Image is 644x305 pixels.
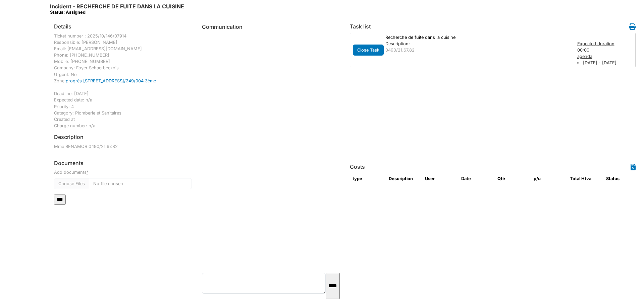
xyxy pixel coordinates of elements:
th: Description [386,173,422,185]
a: Close Task [353,46,384,53]
p: Mme BENAMOR 0490/21.67.82 [54,143,192,150]
span: translation missing: en.HTVA [581,176,591,181]
div: Recherche de fuite dans la cuisine [382,34,574,41]
div: Expected duration [577,41,635,47]
h6: Documents [54,160,192,166]
h6: Description [54,134,84,140]
h6: Task list [350,23,371,30]
th: p/u [531,173,567,185]
div: Ticket number : 2025/10/146/07914 Responsible: [PERSON_NAME] Email: [EMAIL_ADDRESS][DOMAIN_NAME] ... [54,33,192,129]
label: Add documents [54,169,89,175]
h6: Details [54,23,71,30]
th: Status [603,173,640,185]
abbr: required [87,170,89,175]
h6: Incident - RECHERCHE DE FUITE DANS LA CUISINE [50,3,184,15]
span: translation missing: en.todo.action.close_task [357,48,379,53]
p: 0490/21.67.82 [385,47,571,53]
th: Qté [495,173,531,185]
div: 00:00 [574,41,638,66]
div: Description: [385,41,571,47]
div: Status: Assigned [50,10,184,15]
span: translation missing: en.total [570,176,580,181]
li: [DATE] - [DATE] [577,60,635,66]
span: translation missing: en.communication.communication [202,23,243,30]
a: progrès [STREET_ADDRESS]/249/004 3ème [66,78,156,83]
th: Date [459,173,495,185]
h6: Costs [350,164,365,170]
i: Work order [629,23,636,30]
div: agenda [577,53,635,60]
th: User [422,173,459,185]
th: type [350,173,386,185]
